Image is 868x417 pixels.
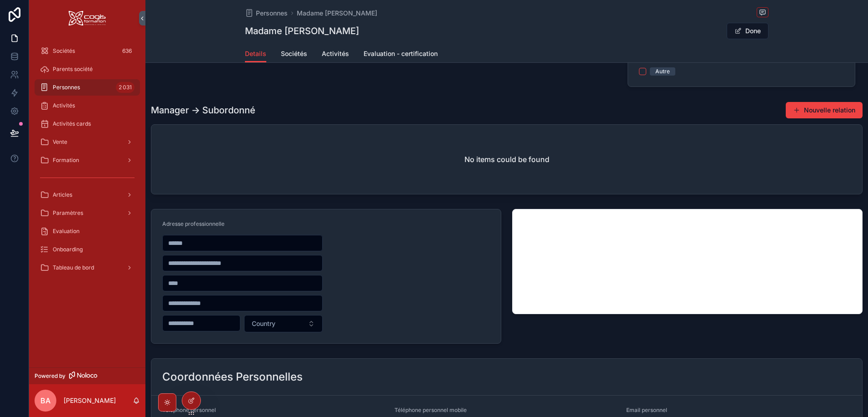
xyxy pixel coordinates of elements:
[53,66,93,73] span: Parents société
[727,23,768,39] button: Done
[322,49,349,58] span: Activités
[35,97,140,114] a: Activités
[53,228,80,235] span: Evaluation
[245,25,359,37] h1: Madame [PERSON_NAME]
[53,191,72,198] span: Articles
[53,264,94,271] span: Tableau de bord
[29,36,145,288] div: scrollable content
[53,209,83,217] span: Paramètres
[464,154,549,165] h2: No items could be found
[29,367,145,384] a: Powered by
[297,9,377,18] a: Madame [PERSON_NAME]
[322,46,349,64] a: Activités
[35,43,140,59] a: Sociétés636
[53,157,79,164] span: Formation
[281,49,307,58] span: Sociétés
[245,49,266,58] span: Details
[53,47,75,55] span: Sociétés
[655,67,670,76] div: Autre
[53,84,80,91] span: Personnes
[35,205,140,221] a: Paramètres
[53,102,75,109] span: Activités
[35,187,140,203] a: Articles
[245,46,266,63] a: Details
[35,152,140,168] a: Formation
[281,46,307,64] a: Sociétés
[35,134,140,150] a: Vente
[116,82,135,93] div: 2 031
[162,220,224,227] span: Adresse professionnelle
[53,246,83,253] span: Onboarding
[626,407,667,413] span: Email personnel
[35,241,140,258] a: Onboarding
[394,407,467,413] span: Téléphone personnel mobile
[244,315,322,332] button: Select Button
[35,61,140,77] a: Parents société
[252,319,275,328] span: Country
[53,138,67,146] span: Vente
[35,259,140,276] a: Tableau de bord
[151,104,255,117] h1: Manager -> Subordonné
[162,370,303,384] h2: Coordonnées Personnelles
[53,120,91,127] span: Activités cards
[256,9,288,18] span: Personnes
[64,396,116,405] p: [PERSON_NAME]
[120,46,135,56] div: 636
[364,49,438,58] span: Evaluation - certification
[35,372,65,380] span: Powered by
[69,11,106,25] img: App logo
[364,46,438,64] a: Evaluation - certification
[35,116,140,132] a: Activités cards
[35,223,140,239] a: Evaluation
[40,395,50,406] span: BA
[786,102,863,118] button: Nouvelle relation
[245,9,288,18] a: Personnes
[35,79,140,96] a: Personnes2 031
